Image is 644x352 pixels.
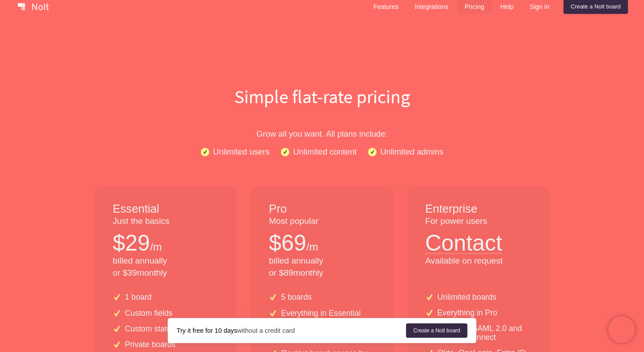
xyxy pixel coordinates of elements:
[269,201,375,217] h1: Pro
[281,293,312,302] p: 5 boards
[425,201,531,217] h1: Enterprise
[380,145,443,158] p: Unlimited admins
[125,340,175,349] p: Private boards
[36,127,608,140] p: Grow all you want. All plans include:
[113,227,150,259] p: $ 29
[425,255,531,267] p: Available on request
[437,309,497,317] p: Everything in Pro
[113,255,219,279] p: billed annually or $ 39 monthly
[281,309,361,318] p: Everything in Essential
[125,293,152,302] p: 1 board
[150,239,162,255] p: /m
[36,84,608,109] h1: Simple flat-rate pricing
[113,215,219,227] p: Just the basics
[425,215,531,227] p: For power users
[213,145,270,158] p: Unlimited users
[269,227,306,259] p: $ 69
[437,293,496,302] p: Unlimited boards
[306,239,318,255] p: /m
[269,215,375,227] p: Most popular
[425,227,502,254] button: Contact
[269,255,375,279] p: billed annually or $ 89 monthly
[177,327,237,334] strong: Try it free for 10 days
[113,201,219,217] h1: Essential
[608,316,635,343] iframe: Chatra live chat
[125,309,173,318] p: Custom fields
[293,145,356,158] p: Unlimited content
[406,323,467,338] a: Create a Nolt board
[177,326,406,335] div: without a credit card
